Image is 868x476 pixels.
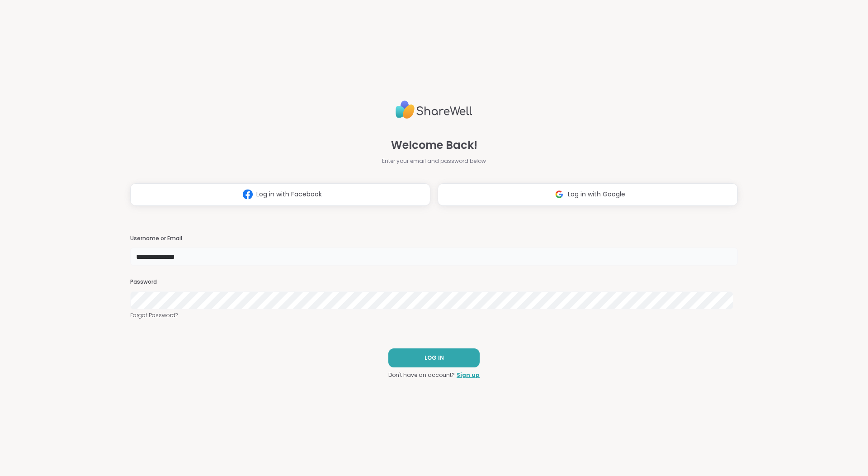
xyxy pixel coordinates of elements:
span: Don't have an account? [388,371,455,379]
button: Log in with Google [438,183,738,206]
span: Log in with Google [568,190,625,199]
button: LOG IN [388,348,480,367]
a: Sign up [457,371,480,379]
button: Log in with Facebook [130,183,430,206]
img: ShareWell Logomark [551,186,568,203]
span: LOG IN [425,354,444,362]
span: Enter your email and password below [382,157,486,165]
a: Forgot Password? [130,311,738,319]
span: Log in with Facebook [256,190,322,199]
h3: Password [130,278,738,286]
img: ShareWell Logomark [239,186,256,203]
img: ShareWell Logo [396,97,472,123]
h3: Username or Email [130,235,738,243]
span: Welcome Back! [391,137,477,153]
